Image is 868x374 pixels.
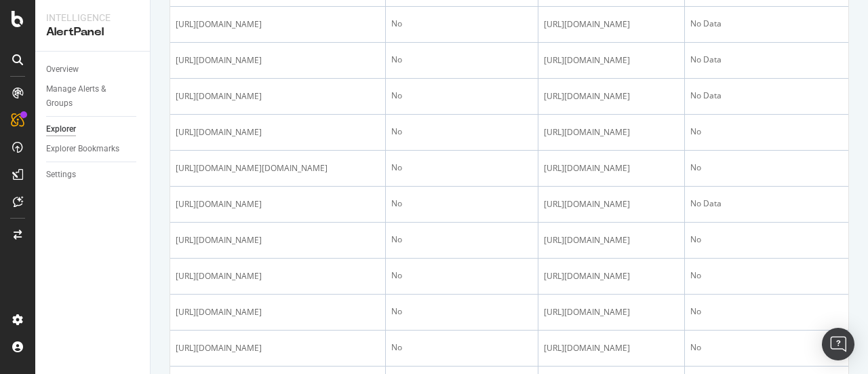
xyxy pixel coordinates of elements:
span: [URL][DOMAIN_NAME] [176,269,262,283]
span: [URL][DOMAIN_NAME] [544,126,630,139]
div: No [391,18,532,30]
div: No [391,305,532,318]
a: Manage Alerts & Groups [46,82,140,111]
div: No [690,269,843,282]
div: No [690,233,843,246]
a: Settings [46,168,140,182]
div: Intelligence [46,11,139,24]
div: No [391,90,532,102]
a: Explorer [46,122,140,136]
div: No [391,269,532,282]
div: No [690,126,843,138]
span: [URL][DOMAIN_NAME] [544,18,630,31]
span: [URL][DOMAIN_NAME] [544,305,630,319]
div: No [690,305,843,318]
div: Overview [46,62,79,77]
span: [URL][DOMAIN_NAME] [544,90,630,103]
div: No Data [690,54,843,66]
span: [URL][DOMAIN_NAME] [176,305,262,319]
div: AlertPanel [46,24,139,40]
span: [URL][DOMAIN_NAME] [176,233,262,247]
span: [URL][DOMAIN_NAME] [176,18,262,31]
div: No [391,54,532,66]
div: No [391,126,532,138]
span: [URL][DOMAIN_NAME] [176,54,262,67]
span: [URL][DOMAIN_NAME] [176,341,262,355]
span: [URL][DOMAIN_NAME] [176,126,262,139]
div: No [391,162,532,174]
div: No Data [690,18,843,30]
span: [URL][DOMAIN_NAME] [544,341,630,355]
span: [URL][DOMAIN_NAME] [544,198,630,211]
div: Explorer [46,122,76,136]
span: [URL][DOMAIN_NAME] [176,90,262,103]
div: Open Intercom Messenger [822,328,854,360]
div: No [690,341,843,354]
a: Overview [46,62,140,77]
div: No [391,198,532,210]
div: Manage Alerts & Groups [46,82,127,111]
div: No [690,162,843,174]
div: Settings [46,168,76,182]
div: Explorer Bookmarks [46,142,119,156]
span: [URL][DOMAIN_NAME] [544,233,630,247]
a: Explorer Bookmarks [46,142,140,156]
div: No Data [690,90,843,102]
span: [URL][DOMAIN_NAME] [544,269,630,283]
span: [URL][DOMAIN_NAME][DOMAIN_NAME] [176,162,328,175]
span: [URL][DOMAIN_NAME] [544,54,630,67]
div: No [391,233,532,246]
div: No [391,341,532,354]
span: [URL][DOMAIN_NAME] [176,198,262,211]
span: [URL][DOMAIN_NAME] [544,162,630,175]
div: No Data [690,198,843,210]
